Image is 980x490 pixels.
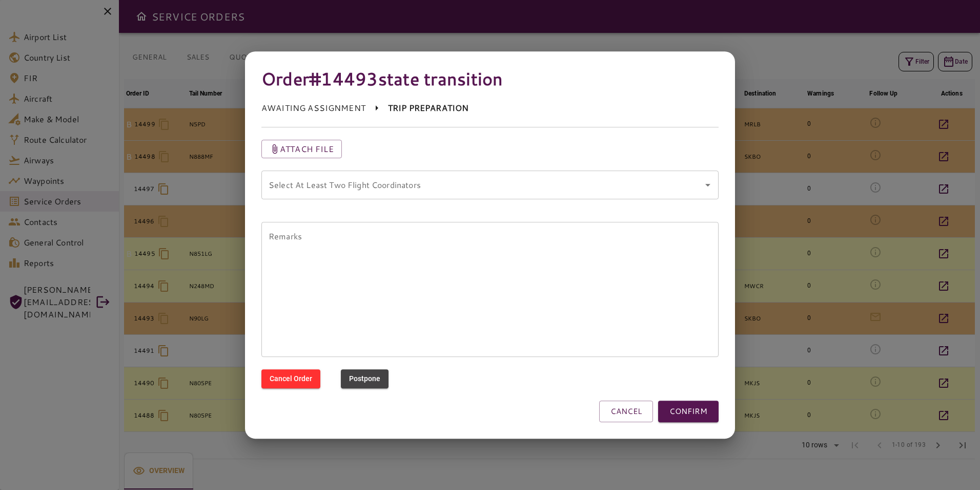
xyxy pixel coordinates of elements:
p: TRIP PREPARATION [388,102,468,114]
h4: Order #14493 state transition [261,68,719,89]
button: Open [701,178,715,192]
p: AWAITING ASSIGNMENT [261,102,365,114]
button: Cancel Order [261,369,320,388]
button: Postpone [341,369,389,388]
button: CANCEL [599,401,653,422]
button: Attach file [261,140,342,158]
button: CONFIRM [658,401,719,422]
p: Attach file [280,143,334,155]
